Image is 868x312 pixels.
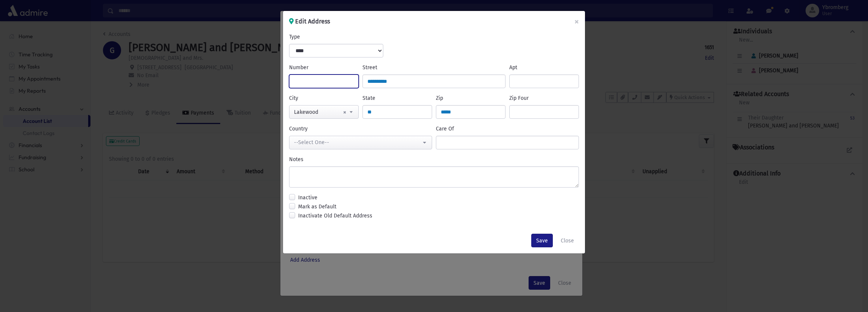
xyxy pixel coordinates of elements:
[568,11,585,32] button: ×
[289,17,330,26] h6: Edit Address
[289,94,298,102] label: City
[289,125,308,133] label: Country
[298,212,372,220] label: Inactivate Old Default Address
[289,105,359,119] span: Lakewood
[509,94,529,102] label: Zip Four
[509,64,517,71] label: Apt
[436,94,443,102] label: Zip
[298,194,317,202] label: Inactive
[362,94,375,102] label: State
[343,106,346,119] span: Remove all items
[289,64,308,71] label: Number
[289,136,432,149] button: --Select One--
[289,106,358,119] span: Lakewood
[289,33,300,41] label: Type
[436,125,454,133] label: Care Of
[294,138,421,146] div: --Select One--
[289,155,303,163] label: Notes
[531,234,553,247] button: Save
[556,234,579,247] button: Close
[362,64,377,71] label: Street
[298,203,336,211] label: Mark as Default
